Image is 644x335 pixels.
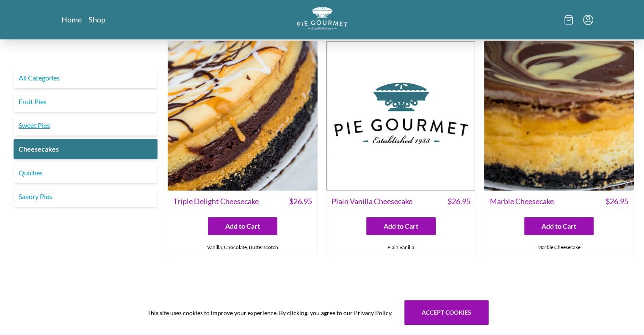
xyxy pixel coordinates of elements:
img: logo [297,7,348,30]
a: Home [61,14,82,25]
a: Fruit Pies [14,91,158,112]
span: Add to Cart [384,221,418,231]
span: $ 26.95 [447,196,470,207]
span: Marble Cheesecake [489,196,553,207]
a: Shop [88,14,105,25]
a: All Categories [14,68,158,88]
button: Menu [583,15,593,25]
button: Accept cookies [404,300,489,325]
img: Marble Cheesecake [484,41,634,191]
a: Cheesecakes [14,139,158,159]
button: Add to Cart [366,217,436,235]
span: Plain Vanilla Cheesecake [332,196,412,207]
a: Savory Pies [14,186,158,207]
span: Add to Cart [542,221,576,231]
a: Logo [297,7,348,33]
div: Plain Vanilla [326,240,475,255]
div: Marble Cheesecake [484,240,633,255]
div: Vanilla, Chocolate, Butterscotch [168,240,317,255]
a: Sweet Pies [14,115,158,136]
span: Add to Cart [225,221,260,231]
img: Triple Delight Cheesecake [168,41,318,191]
span: $ 26.95 [289,196,312,207]
a: Quiches [14,163,158,183]
img: Plain Vanilla Cheesecake [326,41,476,191]
span: This site uses cookies to improve your experience. By clicking, you agree to our Privacy Policy. [147,308,392,317]
button: Add to Cart [208,217,277,235]
span: $ 26.95 [605,196,628,207]
span: Triple Delight Cheesecake [173,196,259,207]
button: Add to Cart [524,217,594,235]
